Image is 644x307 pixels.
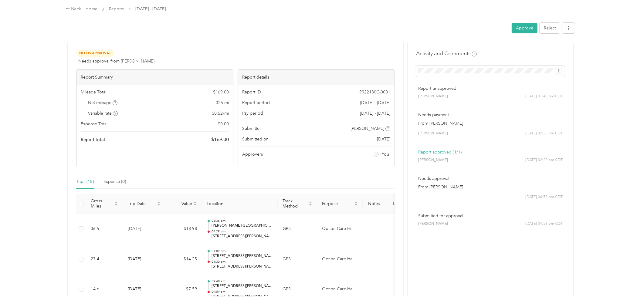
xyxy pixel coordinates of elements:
[525,194,563,200] span: [DATE] 04:53 pm CDT
[165,274,202,305] td: $7.59
[135,6,166,12] span: [DATE] - [DATE]
[212,290,273,294] p: 09:59 am
[418,131,448,136] span: [PERSON_NAME]
[212,249,273,253] p: 01:02 pm
[212,110,229,116] span: $ 0.52 / mi
[114,201,118,204] span: caret-up
[525,94,563,99] span: [DATE] 01:40 pm CDT
[416,50,477,57] h4: Activity and Comments
[242,125,261,132] span: Submitter
[283,198,307,209] span: Track Method
[212,260,273,264] p: 01:30 pm
[78,58,154,64] span: Needs approval from [PERSON_NAME]
[86,194,123,214] th: Gross Miles
[170,201,192,206] span: Value
[278,274,317,305] td: GPS
[309,203,312,207] span: caret-down
[525,131,563,136] span: [DATE] 02:23 pm CDT
[212,234,273,239] p: [STREET_ADDRESS][PERSON_NAME][US_STATE]
[418,213,563,219] p: Submitted for approval
[317,194,363,214] th: Purpose
[218,121,229,127] span: $ 0.00
[418,149,563,155] p: Report approved (1/1)
[418,94,448,99] span: [PERSON_NAME]
[322,201,353,206] span: Purpose
[242,89,261,95] span: Report ID
[418,120,563,127] p: From [PERSON_NAME]
[86,274,123,305] td: 14.6
[212,294,273,299] p: [STREET_ADDRESS][PERSON_NAME]
[165,194,202,214] th: Value
[193,203,197,207] span: caret-down
[123,274,165,305] td: [DATE]
[359,89,390,95] span: 9922180C-0001
[202,194,278,214] th: Location
[418,221,448,227] span: [PERSON_NAME]
[540,23,560,33] button: Reject
[610,273,644,307] iframe: Everlance-gr Chat Button Frame
[212,229,273,234] p: 04:29 pm
[103,178,126,185] div: Expense (0)
[418,85,563,92] p: Report unapproved
[114,203,118,207] span: caret-down
[76,70,233,85] div: Report Summary
[128,201,156,206] span: Trip Date
[211,136,229,143] span: $ 169.00
[525,221,563,227] span: [DATE] 04:53 pm CDT
[81,89,106,95] span: Mileage Total
[242,100,270,106] span: Report period
[212,219,273,223] p: 03:36 pm
[354,203,358,207] span: caret-down
[418,184,563,190] p: From [PERSON_NAME]
[212,283,273,289] p: [STREET_ADDRESS][PERSON_NAME]
[157,201,161,204] span: caret-up
[278,244,317,275] td: GPS
[212,279,273,283] p: 09:40 am
[76,50,114,57] span: Needs Approval
[81,137,105,143] span: Report total
[363,194,385,214] th: Notes
[109,6,124,12] a: Reports
[242,151,263,157] span: Approvers
[66,5,82,13] div: Back
[360,110,390,116] span: Go to pay period
[86,214,123,244] td: 36.5
[88,110,118,116] span: Variable rate
[238,70,395,85] div: Report details
[88,100,118,106] span: Net mileage
[216,100,229,106] span: 325 mi
[382,151,389,157] span: You
[165,244,202,275] td: $14.25
[81,121,107,127] span: Expense Total
[123,214,165,244] td: [DATE]
[213,89,229,95] span: $ 169.00
[242,136,269,142] span: Submitted on
[418,157,448,163] span: [PERSON_NAME]
[123,244,165,275] td: [DATE]
[165,214,202,244] td: $18.98
[91,198,113,209] span: Gross Miles
[123,194,165,214] th: Trip Date
[309,201,312,204] span: caret-up
[317,214,363,244] td: Option Care Health
[360,100,390,106] span: [DATE] - [DATE]
[317,244,363,275] td: Option Care Health
[278,214,317,244] td: GPS
[418,112,563,118] p: Needs payment
[377,136,390,142] span: [DATE]
[525,157,563,163] span: [DATE] 02:23 pm CDT
[212,253,273,259] p: [STREET_ADDRESS][PERSON_NAME]
[512,23,537,33] button: Approve
[212,223,273,228] p: [PERSON_NAME][GEOGRAPHIC_DATA][US_STATE], [GEOGRAPHIC_DATA]
[212,264,273,269] p: [STREET_ADDRESS][PERSON_NAME]
[278,194,317,214] th: Track Method
[385,194,408,214] th: Tags
[157,203,161,207] span: caret-down
[193,201,197,204] span: caret-up
[317,274,363,305] td: Option Care Health
[351,125,385,132] span: [PERSON_NAME]
[86,244,123,275] td: 27.4
[354,201,358,204] span: caret-up
[418,175,563,182] p: Needs approval
[242,110,263,116] span: Pay period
